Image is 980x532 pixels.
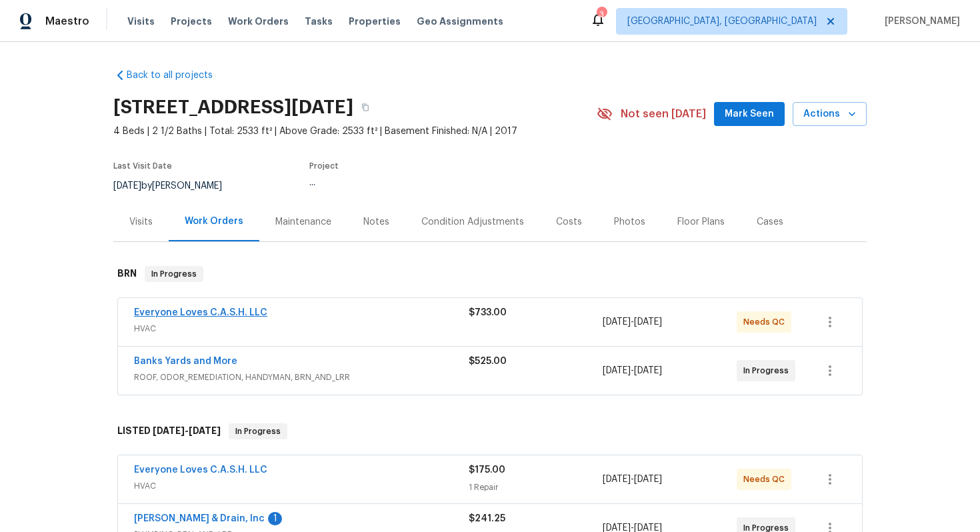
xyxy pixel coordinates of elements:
span: Tasks [305,17,333,26]
span: [DATE] [634,475,662,484]
span: HVAC [134,322,469,335]
span: In Progress [146,267,202,281]
div: Cases [757,215,783,229]
button: Actions [793,102,867,127]
a: [PERSON_NAME] & Drain, Inc [134,514,265,523]
span: Needs QC [743,315,790,329]
span: Properties [349,15,401,28]
span: $733.00 [469,308,507,317]
span: In Progress [230,425,286,438]
div: 3 [597,8,606,21]
span: - [603,315,662,329]
span: [DATE] [603,317,631,327]
a: Everyone Loves C.A.S.H. LLC [134,308,267,317]
div: 1 Repair [469,481,603,494]
div: Condition Adjustments [421,215,524,229]
span: [DATE] [189,426,221,435]
div: LISTED [DATE]-[DATE]In Progress [113,410,867,453]
span: 4 Beds | 2 1/2 Baths | Total: 2533 ft² | Above Grade: 2533 ft² | Basement Finished: N/A | 2017 [113,125,597,138]
div: BRN In Progress [113,253,867,295]
span: [DATE] [603,366,631,375]
span: [DATE] [153,426,185,435]
span: $175.00 [469,465,505,475]
span: - [603,473,662,486]
div: Photos [614,215,645,229]
span: [PERSON_NAME] [879,15,960,28]
button: Copy Address [353,95,377,119]
button: Mark Seen [714,102,785,127]
span: Maestro [45,15,89,28]
h6: BRN [117,266,137,282]
span: Not seen [DATE] [621,107,706,121]
h2: [STREET_ADDRESS][DATE] [113,101,353,114]
span: HVAC [134,479,469,493]
div: Visits [129,215,153,229]
span: Needs QC [743,473,790,486]
span: In Progress [743,364,794,377]
span: Last Visit Date [113,162,172,170]
div: Maintenance [275,215,331,229]
span: [GEOGRAPHIC_DATA], [GEOGRAPHIC_DATA] [627,15,817,28]
span: - [603,364,662,377]
span: $525.00 [469,357,507,366]
a: Back to all projects [113,69,241,82]
span: [DATE] [603,475,631,484]
a: Banks Yards and More [134,357,237,366]
div: Floor Plans [677,215,725,229]
div: by [PERSON_NAME] [113,178,238,194]
div: Costs [556,215,582,229]
span: Visits [127,15,155,28]
span: Work Orders [228,15,289,28]
h6: LISTED [117,423,221,439]
div: Work Orders [185,215,243,228]
span: Project [309,162,339,170]
div: ... [309,178,565,187]
div: Notes [363,215,389,229]
span: Actions [803,106,856,123]
span: $241.25 [469,514,505,523]
span: - [153,426,221,435]
span: Projects [171,15,212,28]
a: Everyone Loves C.A.S.H. LLC [134,465,267,475]
div: 1 [268,512,282,525]
span: [DATE] [634,366,662,375]
span: Mark Seen [725,106,774,123]
span: [DATE] [634,317,662,327]
span: [DATE] [113,181,141,191]
span: ROOF, ODOR_REMEDIATION, HANDYMAN, BRN_AND_LRR [134,371,469,384]
span: Geo Assignments [417,15,503,28]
